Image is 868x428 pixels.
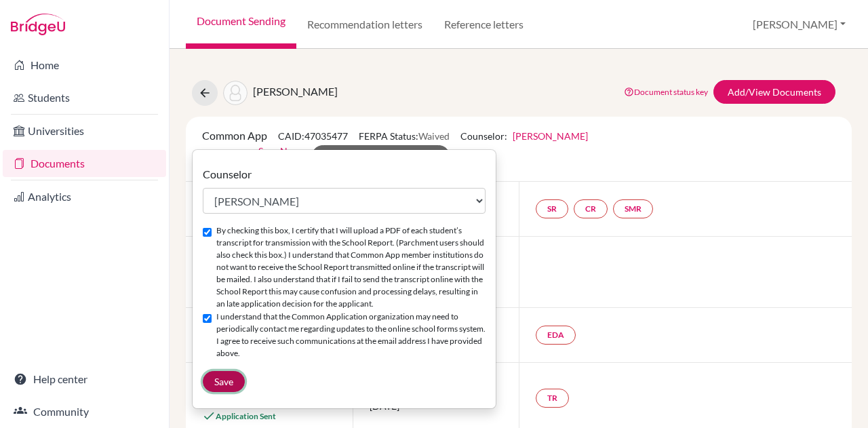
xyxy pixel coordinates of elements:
[3,84,166,111] a: Students
[203,371,245,392] button: Save
[216,311,486,359] label: I understand that the Common Application organization may need to periodically contact me regardi...
[536,326,576,345] a: EDA
[3,52,166,79] a: Home
[216,411,276,421] span: Application Sent
[713,80,835,104] a: Add/View Documents
[3,398,166,425] a: Community
[3,117,166,144] a: Universities
[574,199,608,218] a: CR
[359,130,450,142] span: FERPA Status:
[216,225,486,310] label: By checking this box, I certify that I will upload a PDF of each student’s transcript for transmi...
[203,166,252,182] label: Counselor
[460,130,588,142] span: Counselor:
[202,129,267,142] span: Common App
[613,199,653,218] a: SMR
[214,376,233,387] span: Save
[418,130,450,142] span: Waived
[513,130,588,142] a: [PERSON_NAME]
[3,183,166,210] a: Analytics
[258,144,300,158] a: Sync Now
[278,130,348,142] span: CAID: 47035477
[311,145,450,169] a: Send Common App Forms
[624,87,708,97] a: Document status key
[11,14,65,35] img: Bridge-U
[253,85,338,98] span: [PERSON_NAME]
[536,199,568,218] a: SR
[192,149,496,409] div: [PERSON_NAME]
[536,389,569,408] a: TR
[3,150,166,177] a: Documents
[3,366,166,393] a: Help center
[747,12,852,37] button: [PERSON_NAME]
